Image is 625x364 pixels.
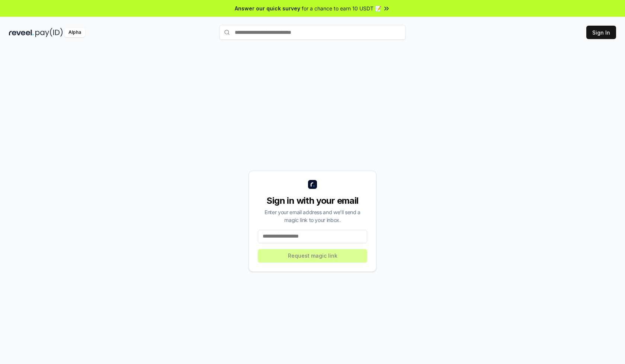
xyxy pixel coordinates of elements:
[35,28,63,37] img: pay_id
[302,4,381,12] span: for a chance to earn 10 USDT 📝
[64,28,85,37] div: Alpha
[586,26,616,39] button: Sign In
[308,180,317,189] img: logo_small
[258,208,367,224] div: Enter your email address and we’ll send a magic link to your inbox.
[258,195,367,207] div: Sign in with your email
[235,4,300,12] span: Answer our quick survey
[9,28,34,37] img: reveel_dark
